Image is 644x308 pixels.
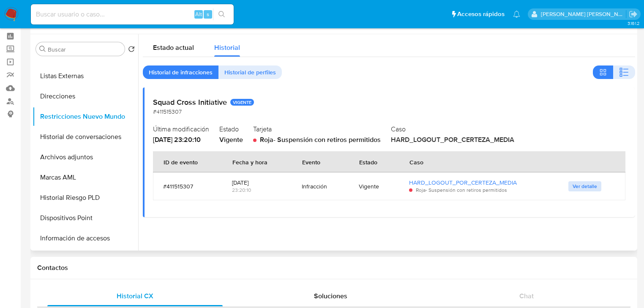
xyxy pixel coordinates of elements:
[519,291,534,301] span: Chat
[33,188,138,208] button: Historial Riesgo PLD
[33,147,138,167] button: Archivos adjuntos
[629,10,638,19] a: Salir
[207,10,209,18] span: s
[39,46,46,52] button: Buscar
[48,46,121,53] input: Buscar
[33,127,138,147] button: Historial de conversaciones
[33,66,138,86] button: Listas Externas
[33,228,138,248] button: Información de accesos
[33,208,138,228] button: Dispositivos Point
[33,248,138,269] button: Anticipos de dinero
[513,11,520,18] a: Notificaciones
[628,20,640,27] span: 3.161.2
[195,10,202,18] span: Alt
[33,86,138,106] button: Direcciones
[541,10,626,18] p: michelleangelica.rodriguez@mercadolibre.com.mx
[31,9,234,20] input: Buscar usuario o caso...
[33,106,138,127] button: Restricciones Nuevo Mundo
[213,8,230,20] button: search-icon
[37,264,630,272] h1: Contactos
[128,46,135,55] button: Volver al orden por defecto
[33,167,138,188] button: Marcas AML
[457,10,505,19] span: Accesos rápidos
[117,291,153,301] span: Historial CX
[314,291,347,301] span: Soluciones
